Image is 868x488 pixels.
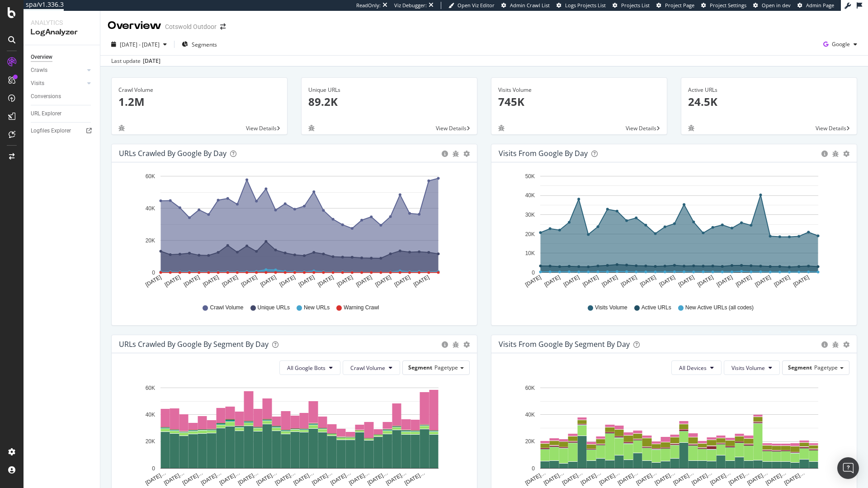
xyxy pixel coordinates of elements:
[806,2,834,9] span: Admin Page
[119,382,467,487] svg: A chart.
[557,2,606,9] a: Logs Projects List
[146,412,155,418] text: 40K
[525,439,535,445] text: 20K
[279,360,340,375] button: All Google Bots
[832,341,839,348] div: bug
[202,274,220,288] text: [DATE]
[434,364,458,371] span: Pagetype
[31,52,52,62] div: Overview
[220,24,226,30] div: arrow-right-arrow-left
[843,341,849,348] div: gear
[735,274,753,288] text: [DATE]
[797,2,834,9] a: Admin Page
[183,274,201,288] text: [DATE]
[688,94,850,109] p: 24.5K
[499,382,846,487] svg: A chart.
[525,385,535,391] text: 60K
[832,40,850,48] span: Google
[308,125,315,131] div: bug
[258,304,290,312] span: Unique URLs
[792,274,810,288] text: [DATE]
[412,274,430,288] text: [DATE]
[278,274,297,288] text: [DATE]
[754,274,772,288] text: [DATE]
[525,173,535,180] text: 50K
[442,341,448,348] div: circle-info
[658,274,676,288] text: [DATE]
[688,125,694,131] div: bug
[837,457,859,479] div: Open Intercom Messenger
[164,274,182,288] text: [DATE]
[762,2,791,9] span: Open in dev
[788,364,812,371] span: Segment
[731,364,765,372] span: Visits Volume
[408,364,432,371] span: Segment
[146,439,155,445] text: 20K
[543,274,561,288] text: [DATE]
[394,2,427,9] div: Viz Debugger:
[108,18,161,33] div: Overview
[498,86,660,94] div: Visits Volume
[639,274,657,288] text: [DATE]
[442,151,448,157] div: circle-info
[31,92,94,101] a: Conversions
[31,66,85,75] a: Crawls
[498,94,660,109] p: 745K
[152,465,155,472] text: 0
[498,125,505,131] div: bug
[665,2,694,9] span: Project Page
[119,149,226,158] div: URLs Crawled by Google by day
[510,2,550,9] span: Admin Crawl List
[453,151,459,157] div: bug
[595,304,627,312] span: Visits Volume
[165,22,217,31] div: Cotswold Outdoor
[393,274,411,288] text: [DATE]
[499,170,846,295] svg: A chart.
[525,231,535,237] text: 20K
[108,37,170,52] button: [DATE] - [DATE]
[620,274,638,288] text: [DATE]
[453,341,459,348] div: bug
[685,304,754,312] span: New Active URLs (all codes)
[118,125,125,131] div: bug
[143,57,160,65] div: [DATE]
[724,360,780,375] button: Visits Volume
[31,92,61,101] div: Conversions
[221,274,239,288] text: [DATE]
[31,18,93,27] div: Analytics
[677,274,695,288] text: [DATE]
[753,2,791,9] a: Open in dev
[120,41,160,48] span: [DATE] - [DATE]
[287,364,325,372] span: All Google Bots
[31,79,44,88] div: Visits
[499,340,630,349] div: Visits from Google By Segment By Day
[463,341,470,348] div: gear
[501,2,550,9] a: Admin Crawl List
[259,274,277,288] text: [DATE]
[31,52,94,62] a: Overview
[843,151,849,157] div: gear
[821,151,828,157] div: circle-info
[696,274,714,288] text: [DATE]
[463,151,470,157] div: gear
[144,274,162,288] text: [DATE]
[111,57,160,65] div: Last update
[436,124,467,132] span: View Details
[31,79,85,88] a: Visits
[532,270,535,276] text: 0
[146,237,155,244] text: 20K
[119,170,467,295] svg: A chart.
[821,341,828,348] div: circle-info
[701,2,746,9] a: Project Settings
[613,2,650,9] a: Projects List
[671,360,722,375] button: All Devices
[240,274,258,288] text: [DATE]
[178,37,221,52] button: Segments
[152,270,155,276] text: 0
[350,364,385,372] span: Crawl Volume
[316,274,335,288] text: [DATE]
[773,274,791,288] text: [DATE]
